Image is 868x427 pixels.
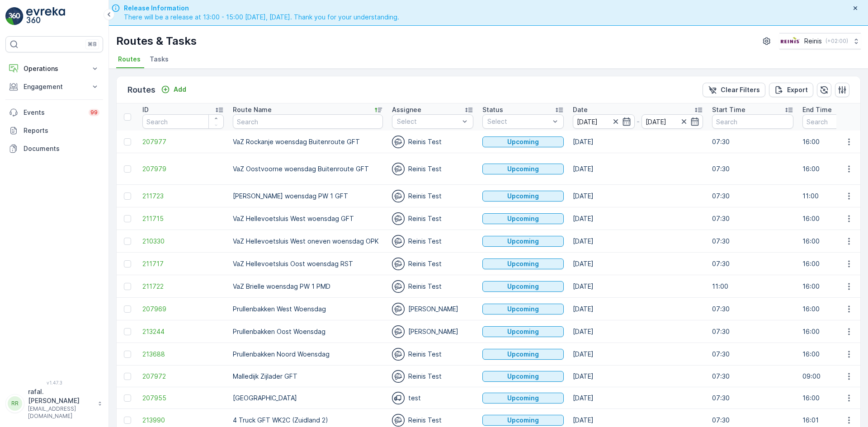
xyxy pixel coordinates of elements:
[142,259,224,268] a: 211717
[124,13,399,22] span: There will be a release at 13:00 - 15:00 [DATE], [DATE]. Thank you for your understanding.
[124,417,131,424] div: Toggle Row Selected
[507,259,539,268] p: Upcoming
[708,207,798,230] td: 07:30
[124,373,131,380] div: Toggle Row Selected
[392,163,405,175] img: svg%3e
[392,258,473,270] div: Reinis Test
[482,213,564,224] button: Upcoming
[802,105,832,114] p: End Time
[568,253,708,275] td: [DATE]
[568,366,708,387] td: [DATE]
[142,327,224,336] a: 213244
[228,131,387,153] td: VaZ Rockanje woensdag Buitenroute GFT
[708,343,798,366] td: 07:30
[568,320,708,343] td: [DATE]
[708,387,798,409] td: 07:30
[392,370,473,383] div: Reinis Test
[142,416,224,425] span: 213990
[118,55,141,64] span: Routes
[392,212,473,225] div: Reinis Test
[26,7,65,25] img: logo_light-DOdMpM7g.png
[708,185,798,207] td: 07:30
[392,414,405,427] img: svg%3e
[568,275,708,298] td: [DATE]
[233,114,383,129] input: Search
[826,38,848,45] p: ( +02:00 )
[568,153,708,185] td: [DATE]
[228,185,387,207] td: [PERSON_NAME] woensdag PW 1 GFT
[507,214,539,223] p: Upcoming
[24,144,99,153] p: Documents
[116,34,197,48] p: Routes & Tasks
[124,215,131,222] div: Toggle Row Selected
[507,327,539,336] p: Upcoming
[787,85,808,94] p: Export
[24,82,85,91] p: Engagement
[779,33,861,49] button: Reinis(+02:00)
[712,105,745,114] p: Start Time
[708,366,798,387] td: 07:30
[392,348,473,361] div: Reinis Test
[482,105,503,114] p: Status
[127,84,156,96] p: Routes
[228,387,387,409] td: [GEOGRAPHIC_DATA]
[157,84,190,95] button: Add
[482,349,564,360] button: Upcoming
[392,325,405,338] img: svg%3e
[507,305,539,314] p: Upcoming
[228,153,387,185] td: VaZ Oostvoorne woensdag Buitenroute GFT
[5,7,24,25] img: logo
[124,138,131,145] div: Toggle Row Selected
[228,275,387,298] td: VaZ Brielle woensdag PW 1 PMD
[124,394,131,402] div: Toggle Row Selected
[779,36,801,46] img: Reinis-Logo-Vrijstaand_Tekengebied-1-copy2_aBO4n7j.png
[392,303,473,315] div: [PERSON_NAME]
[88,41,97,48] p: ⌘B
[142,137,224,146] a: 207977
[228,298,387,320] td: Prullenbakken West Woensdag
[482,258,564,269] button: Upcoming
[482,191,564,202] button: Upcoming
[708,275,798,298] td: 11:00
[90,109,98,116] p: 99
[392,414,473,427] div: Reinis Test
[28,387,93,405] p: rafal.[PERSON_NAME]
[392,392,473,404] div: test
[142,282,224,291] span: 211722
[573,105,588,114] p: Date
[24,64,85,73] p: Operations
[637,116,640,127] p: -
[5,140,103,158] a: Documents
[482,304,564,314] button: Upcoming
[233,105,272,114] p: Route Name
[507,394,539,403] p: Upcoming
[392,258,405,270] img: svg%3e
[769,83,813,97] button: Export
[142,350,224,359] a: 213688
[392,303,405,315] img: svg%3e
[124,351,131,358] div: Toggle Row Selected
[708,298,798,320] td: 07:30
[124,238,131,245] div: Toggle Row Selected
[568,298,708,320] td: [DATE]
[397,117,459,126] p: Select
[142,237,224,246] span: 210330
[804,37,822,46] p: Reinis
[392,325,473,338] div: [PERSON_NAME]
[507,416,539,425] p: Upcoming
[228,343,387,366] td: Prullenbakken Noord Woensdag
[708,320,798,343] td: 07:30
[142,394,224,403] a: 207955
[142,305,224,314] a: 207969
[174,85,186,94] p: Add
[482,281,564,292] button: Upcoming
[392,212,405,225] img: svg%3e
[392,392,405,404] img: svg%3e
[124,165,131,173] div: Toggle Row Selected
[708,253,798,275] td: 07:30
[228,230,387,253] td: VaZ Hellevoetsluis West oneven woensdag OPK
